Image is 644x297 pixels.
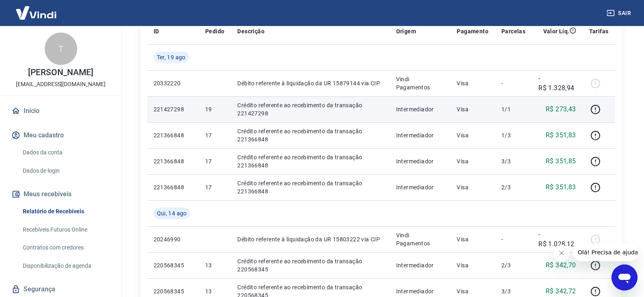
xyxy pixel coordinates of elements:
p: Crédito referente ao recebimento da transação 221366848 [237,179,383,195]
p: Valor Líq. [543,27,570,35]
a: Dados de login [20,163,112,179]
p: - [501,79,525,87]
a: Relatório de Recebíveis [20,203,112,220]
p: Visa [457,287,488,295]
p: R$ 273,43 [546,104,576,114]
p: R$ 351,85 [546,156,576,166]
p: 221366848 [154,157,192,165]
p: - [501,235,525,243]
p: 19 [205,105,224,113]
p: Visa [457,157,488,165]
p: Tarifas [589,27,609,35]
img: Vindi [10,0,63,25]
p: 221366848 [154,131,192,139]
p: 20246990 [154,235,192,243]
p: 13 [205,287,224,295]
p: Débito referente à liquidação da UR 15803222 via CIP [237,235,383,243]
span: Ter, 19 ago [157,53,186,61]
p: 17 [205,183,224,191]
a: Início [10,102,112,120]
p: -R$ 1.028,12 [538,230,576,249]
p: 1/1 [501,105,525,113]
p: Visa [457,183,488,191]
p: 221427298 [154,105,192,113]
p: 1/3 [501,131,525,139]
a: Recebíveis Futuros Online [20,221,112,238]
p: Intermediador [396,261,444,269]
button: Meus recebíveis [10,185,112,203]
p: Visa [457,79,488,87]
p: Pagamento [457,27,488,35]
button: Sair [605,6,634,21]
p: R$ 351,83 [546,130,576,140]
iframe: Mensagem da empresa [573,243,637,261]
p: 3/3 [501,287,525,295]
p: Crédito referente ao recebimento da transação 220568345 [237,257,383,273]
p: Crédito referente ao recebimento da transação 221366848 [237,153,383,169]
span: Qui, 14 ago [157,209,187,217]
p: 17 [205,131,224,139]
p: 17 [205,157,224,165]
p: R$ 342,72 [546,286,576,296]
p: 20332220 [154,79,192,87]
p: 221366848 [154,183,192,191]
p: Parcelas [501,27,525,35]
p: Débito referente à liquidação da UR 15879144 via CIP [237,79,383,87]
p: Intermediador [396,157,444,165]
p: [EMAIL_ADDRESS][DOMAIN_NAME] [16,80,106,89]
button: Meu cadastro [10,126,112,144]
p: [PERSON_NAME] [28,68,93,77]
p: Visa [457,105,488,113]
iframe: Fechar mensagem [553,245,570,261]
p: Vindi Pagamentos [396,75,444,91]
p: 2/3 [501,261,525,269]
iframe: Botão para abrir a janela de mensagens [611,264,637,290]
p: ID [154,27,159,35]
p: Descrição [237,27,265,35]
p: 13 [205,261,224,269]
p: Intermediador [396,105,444,113]
p: 3/3 [501,157,525,165]
p: 220568345 [154,287,192,295]
p: Visa [457,261,488,269]
p: Vindi Pagamentos [396,231,444,247]
p: R$ 351,83 [546,182,576,192]
p: Visa [457,131,488,139]
p: Intermediador [396,183,444,191]
p: Intermediador [396,131,444,139]
p: R$ 342,70 [546,260,576,270]
a: Dados da conta [20,144,112,161]
p: Intermediador [396,287,444,295]
p: Crédito referente ao recebimento da transação 221366848 [237,127,383,143]
p: 2/3 [501,183,525,191]
p: -R$ 1.328,94 [538,74,576,93]
p: Crédito referente ao recebimento da transação 221427298 [237,101,383,117]
a: Contratos com credores [20,239,112,256]
a: Disponibilização de agenda [20,258,112,274]
p: 220568345 [154,261,192,269]
p: Pedido [205,27,224,35]
p: Origem [396,27,416,35]
div: T [45,33,77,65]
p: Visa [457,235,488,243]
span: Olá! Precisa de ajuda? [5,6,68,12]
